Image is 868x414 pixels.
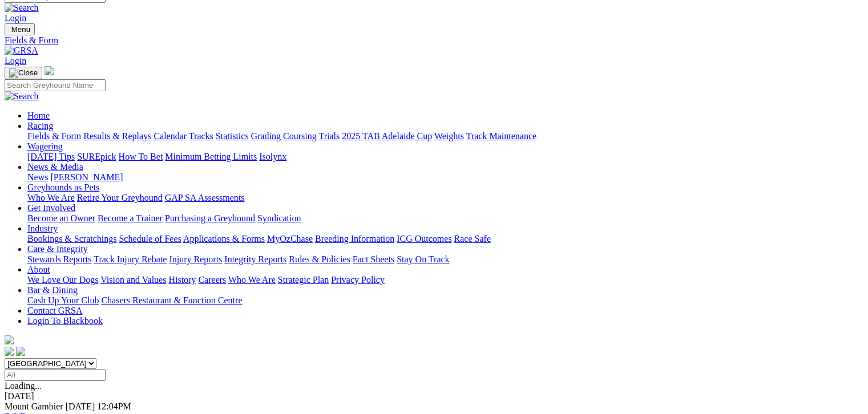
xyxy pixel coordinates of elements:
[5,381,42,391] span: Loading...
[27,213,95,223] a: Become an Owner
[27,224,58,233] a: Industry
[27,141,63,151] a: Wagering
[100,275,166,285] a: Vision and Values
[198,275,226,285] a: Careers
[27,121,53,131] a: Racing
[189,131,213,141] a: Tracks
[331,275,385,285] a: Privacy Policy
[27,316,103,326] a: Login To Blackbook
[27,254,91,264] a: Stewards Reports
[165,193,245,202] a: GAP SA Assessments
[27,275,863,285] div: About
[27,172,863,182] div: News & Media
[353,254,394,264] a: Fact Sheets
[5,91,39,102] img: Search
[11,25,30,34] span: Menu
[27,162,83,172] a: News & Media
[315,234,394,243] a: Breeding Information
[66,401,95,411] span: [DATE]
[318,131,340,141] a: Trials
[27,131,81,141] a: Fields & Form
[168,275,196,285] a: History
[50,172,123,182] a: [PERSON_NAME]
[183,234,265,243] a: Applications & Forms
[397,254,449,264] a: Stay On Track
[27,244,88,254] a: Care & Integrity
[27,265,50,274] a: About
[5,67,42,79] button: Toggle navigation
[27,213,863,224] div: Get Involved
[5,401,63,411] span: Mount Gambier
[16,347,25,356] img: twitter.svg
[101,295,242,305] a: Chasers Restaurant & Function Centre
[45,66,54,75] img: logo-grsa-white.png
[27,254,863,265] div: Care & Integrity
[5,35,863,46] a: Fields & Form
[27,295,99,305] a: Cash Up Your Club
[83,131,151,141] a: Results & Replays
[154,131,187,141] a: Calendar
[77,152,116,161] a: SUREpick
[216,131,249,141] a: Statistics
[27,275,98,285] a: We Love Our Dogs
[27,111,50,120] a: Home
[289,254,350,264] a: Rules & Policies
[342,131,432,141] a: 2025 TAB Adelaide Cup
[5,3,39,13] img: Search
[165,213,255,223] a: Purchasing a Greyhound
[5,56,26,66] a: Login
[169,254,222,264] a: Injury Reports
[5,79,106,91] input: Search
[283,131,317,141] a: Coursing
[27,285,78,295] a: Bar & Dining
[5,23,35,35] button: Toggle navigation
[5,369,106,381] input: Select date
[27,234,116,243] a: Bookings & Scratchings
[77,193,163,202] a: Retire Your Greyhound
[434,131,464,141] a: Weights
[259,152,286,161] a: Isolynx
[97,401,131,411] span: 12:04PM
[27,234,863,244] div: Industry
[454,234,490,243] a: Race Safe
[5,13,26,23] a: Login
[27,193,863,203] div: Greyhounds as Pets
[27,131,863,141] div: Racing
[27,172,48,182] a: News
[251,131,281,141] a: Grading
[27,295,863,306] div: Bar & Dining
[94,254,167,264] a: Track Injury Rebate
[9,68,38,78] img: Close
[27,193,75,202] a: Who We Are
[119,152,163,161] a: How To Bet
[5,347,14,356] img: facebook.svg
[228,275,276,285] a: Who We Are
[5,46,38,56] img: GRSA
[119,234,181,243] a: Schedule of Fees
[27,203,75,213] a: Get Involved
[165,152,257,161] a: Minimum Betting Limits
[267,234,313,243] a: MyOzChase
[224,254,286,264] a: Integrity Reports
[397,234,451,243] a: ICG Outcomes
[5,391,863,401] div: [DATE]
[257,213,301,223] a: Syndication
[27,182,99,192] a: Greyhounds as Pets
[27,306,82,315] a: Contact GRSA
[278,275,329,285] a: Strategic Plan
[27,152,863,162] div: Wagering
[5,335,14,344] img: logo-grsa-white.png
[27,152,75,161] a: [DATE] Tips
[98,213,163,223] a: Become a Trainer
[466,131,536,141] a: Track Maintenance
